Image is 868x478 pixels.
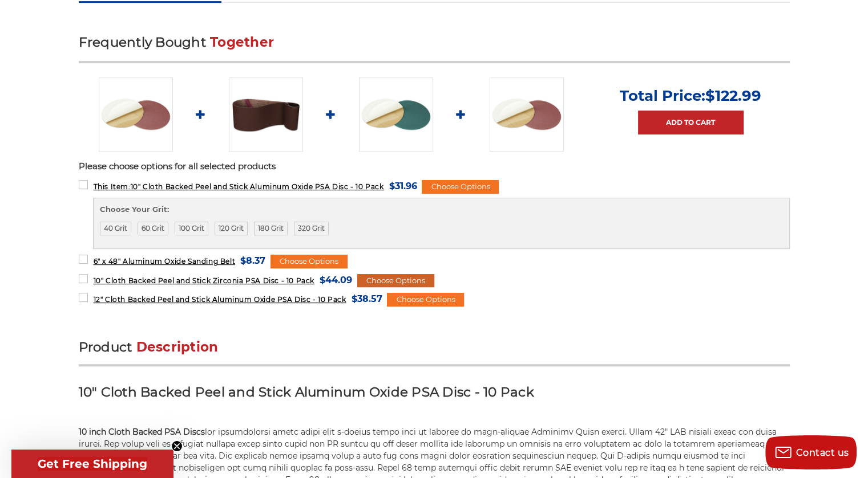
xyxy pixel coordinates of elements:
[387,293,464,307] div: Choose Options
[93,295,346,304] span: 12" Cloth Backed Peel and Stick Aluminum Oxide PSA Disc - 10 Pack
[796,447,849,458] span: Contact us
[705,87,761,105] span: $122.99
[93,182,130,191] strong: This Item:
[79,339,132,355] span: Product
[93,276,314,285] span: 10" Cloth Backed Peel and Stick Zirconia PSA Disc - 10 Pack
[100,204,783,215] label: Choose Your Grit:
[240,253,265,268] span: $8.37
[210,34,274,50] span: Together
[765,435,857,469] button: Contact us
[136,339,219,355] span: Description
[389,178,417,194] span: $31.96
[38,457,147,471] span: Get Free Shipping
[11,450,173,478] div: Get Free ShippingClose teaser
[422,180,499,194] div: Choose Options
[620,87,761,105] p: Total Price:
[171,440,183,452] button: Close teaser
[93,257,235,265] span: 6" x 48" Aluminum Oxide Sanding Belt
[79,160,790,173] p: Please choose options for all selected products
[79,34,206,50] span: Frequently Bought
[357,274,434,288] div: Choose Options
[93,182,383,191] span: 10" Cloth Backed Peel and Stick Aluminum Oxide PSA Disc - 10 Pack
[351,291,382,307] span: $38.57
[99,77,173,152] img: 10 inch Aluminum Oxide PSA Sanding Disc with Cloth Backing
[638,111,744,134] a: Add to Cart
[79,427,205,437] strong: 10 inch Cloth Backed PSA Discs
[320,272,352,288] span: $44.09
[271,255,348,268] div: Choose Options
[79,384,534,400] strong: 10" Cloth Backed Peel and Stick Aluminum Oxide PSA Disc - 10 Pack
